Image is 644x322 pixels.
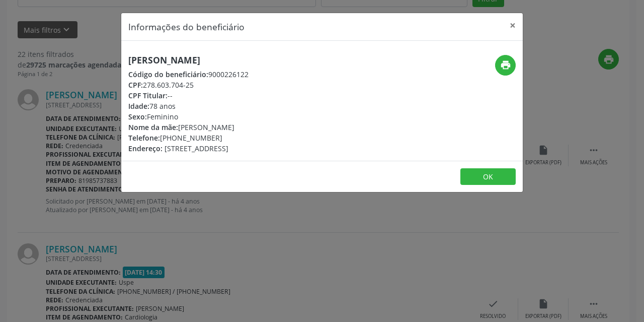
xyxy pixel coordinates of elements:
span: Código do beneficiário: [128,70,208,79]
span: CPF: [128,80,143,90]
div: Feminino [128,111,249,122]
button: OK [460,168,516,185]
h5: Informações do beneficiário [128,20,245,33]
span: Idade: [128,101,149,111]
span: CPF Titular: [128,91,168,100]
div: 9000226122 [128,69,249,80]
span: Endereço: [128,144,163,153]
div: -- [128,90,249,101]
span: Nome da mãe: [128,122,178,132]
i: print [500,59,511,71]
div: 278.603.704-25 [128,80,249,90]
div: 78 anos [128,101,249,111]
div: [PHONE_NUMBER] [128,133,249,143]
span: [STREET_ADDRESS] [165,144,228,153]
button: print [495,55,516,76]
span: Sexo: [128,112,147,121]
div: [PERSON_NAME] [128,122,249,133]
h5: [PERSON_NAME] [128,55,249,66]
button: Close [503,13,523,38]
span: Telefone: [128,133,160,143]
